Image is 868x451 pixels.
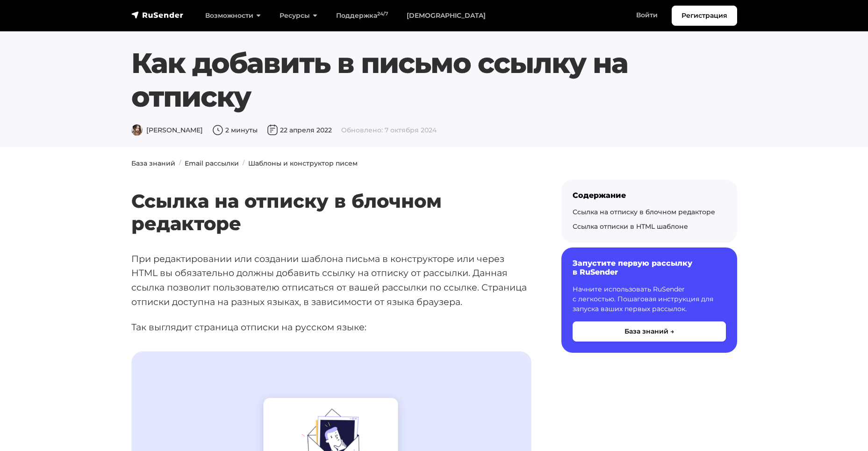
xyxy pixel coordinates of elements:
a: Регистрация [672,6,737,26]
p: При редактировании или создании шаблона письма в конструкторе или через HTML вы обязательно должн... [131,252,531,309]
h2: Ссылка на отписку в блочном редакторе [131,162,531,235]
img: Время чтения [212,124,223,136]
h1: Как добавить в письмо ссылку на отписку [131,46,737,114]
p: Начните использовать RuSender с легкостью. Пошаговая инструкция для запуска ваших первых рассылок. [573,284,726,314]
div: Содержание [573,191,726,200]
span: Обновлено: 7 октября 2024 [341,126,437,134]
a: [DEMOGRAPHIC_DATA] [397,6,495,25]
p: Так выглядит страница отписки на русском языке: [131,320,531,335]
span: [PERSON_NAME] [131,126,203,134]
h6: Запустите первую рассылку в RuSender [573,259,726,276]
a: Войти [627,6,667,25]
a: Ссылка на отписку в блочном редакторе [573,208,715,216]
img: RuSender [131,10,184,20]
a: Ресурсы [270,6,327,25]
a: База знаний [131,159,175,167]
a: Ссылка отписки в HTML шаблоне [573,222,688,231]
a: Шаблоны и конструктор писем [248,159,358,167]
a: Возможности [196,6,270,25]
a: Поддержка24/7 [327,6,397,25]
a: Запустите первую рассылку в RuSender Начните использовать RuSender с легкостью. Пошаговая инструк... [561,247,737,352]
a: Email рассылки [185,159,239,167]
img: Дата публикации [267,124,278,136]
sup: 24/7 [377,11,388,17]
span: 2 минуты [212,126,258,134]
button: База знаний → [573,321,726,342]
nav: breadcrumb [126,159,743,168]
span: 22 апреля 2022 [267,126,332,134]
